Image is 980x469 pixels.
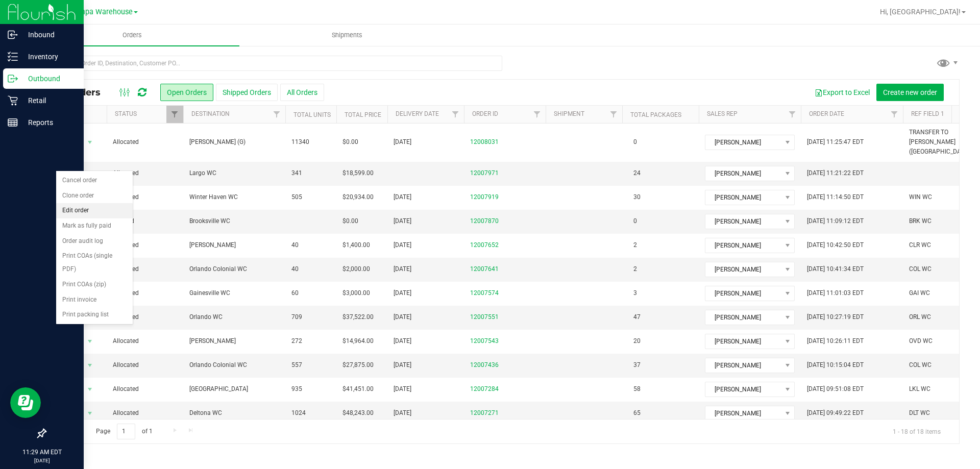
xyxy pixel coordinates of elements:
inline-svg: Outbound [8,73,18,84]
span: [PERSON_NAME] [705,334,781,349]
span: 37 [628,358,646,373]
span: Deltona WC [189,408,279,418]
a: Filter [268,106,285,123]
span: 58 [628,382,646,397]
span: 65 [628,406,646,421]
li: Print packing list [56,307,133,323]
span: Allocated [113,168,177,178]
a: Total Packages [630,111,681,118]
span: Allocated [113,240,177,250]
p: Retail [18,94,79,107]
span: [DATE] [394,360,411,370]
span: [PERSON_NAME] [705,382,781,397]
li: Print COAs (single PDF) [56,249,133,277]
span: Orlando WC [189,312,279,322]
span: 11340 [291,137,309,147]
a: Order ID [472,110,498,117]
span: [PERSON_NAME] [705,135,781,150]
span: 935 [291,384,302,394]
span: 1024 [291,408,306,418]
a: 12007641 [470,264,499,274]
a: 12008031 [470,137,499,147]
span: $48,243.00 [342,408,374,418]
a: Filter [529,106,546,123]
span: Orlando Colonial WC [189,360,279,370]
li: Print invoice [56,292,133,308]
span: Largo WC [189,168,279,178]
span: Brooksville WC [189,216,279,226]
a: Shipment [554,110,584,117]
p: Reports [18,116,79,129]
a: Filter [447,106,464,123]
span: Shipments [318,31,376,40]
iframe: Resource center [10,387,41,418]
a: Shipments [239,24,454,46]
inline-svg: Retail [8,95,18,106]
a: 12007436 [470,360,499,370]
span: [DATE] [394,312,411,322]
a: 12007870 [470,216,499,226]
span: [DATE] [394,137,411,147]
span: select [84,135,96,150]
span: $0.00 [342,216,358,226]
p: Inventory [18,51,79,63]
span: [DATE] [394,408,411,418]
span: CLR WC [909,240,931,250]
span: $27,875.00 [342,360,374,370]
span: [DATE] [394,384,411,394]
span: Gainesville WC [189,288,279,298]
inline-svg: Inventory [8,52,18,62]
span: Allocated [113,288,177,298]
span: 272 [291,336,302,346]
span: 0 [628,214,642,229]
span: [DATE] [394,240,411,250]
span: [PERSON_NAME] [189,240,279,250]
span: 30 [628,190,646,205]
a: Filter [886,106,903,123]
span: 40 [291,264,299,274]
span: [PERSON_NAME] (G) [189,137,279,147]
span: [PERSON_NAME] [705,262,781,277]
span: [PERSON_NAME] [189,336,279,346]
span: Page of 1 [87,424,161,439]
span: [DATE] 10:26:11 EDT [807,336,864,346]
a: 12007543 [470,336,499,346]
span: [DATE] 11:21:22 EDT [807,168,864,178]
span: [DATE] [394,336,411,346]
span: [PERSON_NAME] [705,238,781,253]
span: [DATE] 11:14:50 EDT [807,192,864,202]
span: $3,000.00 [342,288,370,298]
span: [GEOGRAPHIC_DATA] [189,384,279,394]
a: Order Date [809,110,844,117]
span: 2 [628,238,642,253]
span: Allocated [113,384,177,394]
span: Allocated [113,264,177,274]
a: Orders [24,24,239,46]
span: select [84,166,96,181]
span: 40 [291,240,299,250]
span: $18,599.00 [342,168,374,178]
span: COL WC [909,360,932,370]
span: $2,000.00 [342,264,370,274]
span: Create new order [883,88,937,96]
span: ORL WC [909,312,931,322]
span: Allocated [113,336,177,346]
span: Allocated [113,312,177,322]
span: [DATE] 11:01:03 EDT [807,288,864,298]
span: [PERSON_NAME] [705,214,781,229]
span: 341 [291,168,302,178]
a: 12007271 [470,408,499,418]
p: 11:29 AM EDT [5,448,79,457]
a: 12007574 [470,288,499,298]
span: $37,522.00 [342,312,374,322]
span: select [84,334,96,349]
span: [DATE] 11:25:47 EDT [807,137,864,147]
a: Status [115,110,137,117]
span: LKL WC [909,384,930,394]
li: Clone order [56,188,133,204]
span: [DATE] [394,288,411,298]
li: Mark as fully paid [56,218,133,234]
p: [DATE] [5,457,79,464]
li: Edit order [56,203,133,218]
span: COL WC [909,264,932,274]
